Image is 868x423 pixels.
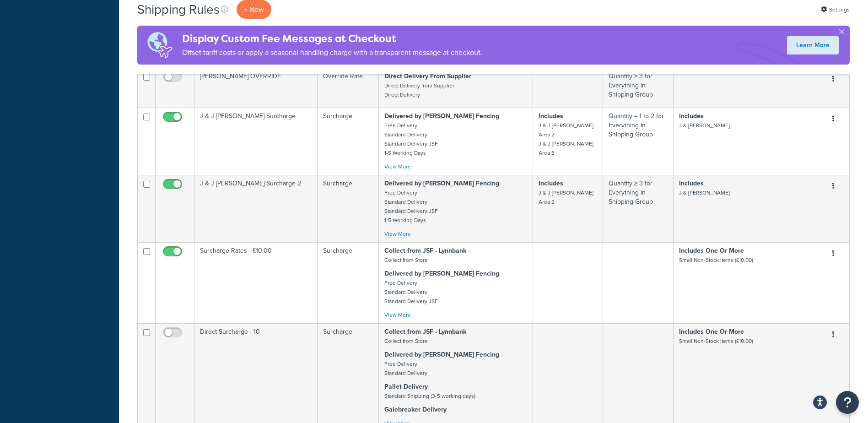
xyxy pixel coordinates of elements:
strong: Includes One Or More [679,327,744,336]
button: Open Resource Center [836,391,859,414]
strong: Delivered by [PERSON_NAME] Fencing [384,350,499,359]
p: Offset tariff costs or apply a seasonal handling charge with a transparent message at checkout. [182,46,482,59]
strong: Galebreaker Delivery [384,405,447,414]
small: J & J [PERSON_NAME] Area 2 [539,189,593,206]
h4: Display Custom Fee Messages at Checkout [182,31,482,46]
small: Free Delivery Standard Delivery Standard Delivery JSF 1-5 Working Days [384,121,438,157]
strong: Delivered by [PERSON_NAME] Fencing [384,269,499,278]
small: J & [PERSON_NAME] [679,121,730,130]
strong: Delivered by [PERSON_NAME] Fencing [384,179,499,188]
small: J & [PERSON_NAME] [679,189,730,197]
small: Small Non-Stock items (£10.00) [679,256,753,264]
strong: Pallet Delivery [384,382,428,391]
td: Quantity ≥ 3 for Everything in Shipping Group [603,175,674,242]
img: duties-banner-06bc72dcb5fe05cb3f9472aba00be2ae8eb53ab6f0d8bb03d382ba314ac3c341.png [137,26,182,65]
small: Collect from Store [384,337,428,345]
td: Surcharge Rates - £10.00 [194,242,318,323]
strong: Collect from JSF - Lynnbank [384,246,466,255]
td: Surcharge [318,108,379,175]
small: Standard Shipping (3-5 working days) [384,392,475,400]
td: J & J [PERSON_NAME] Surcharge 2 [194,175,318,242]
small: Collect from Store [384,256,428,264]
a: Settings [821,3,850,16]
strong: Includes [679,111,704,121]
td: Quantity ≥ 3 for Everything in Shipping Group [603,68,674,108]
small: Direct Delivery from Supplier Direct Delivery [384,81,454,99]
strong: Direct Delivery From Supplier [384,71,471,81]
td: Surcharge [318,175,379,242]
a: Learn More [787,36,839,54]
small: Free Delivery Standard Delivery [384,360,427,377]
small: Free Delivery Standard Delivery Standard Delivery JSF [384,279,438,305]
strong: Collect from JSF - Lynnbank [384,327,466,336]
a: View More [384,230,411,238]
strong: Delivered by [PERSON_NAME] Fencing [384,111,499,121]
a: View More [384,311,411,319]
strong: Includes [679,179,704,188]
small: Free Delivery Standard Delivery Standard Delivery JSF 1-5 Working Days [384,189,438,224]
small: Small Non-Stock items (£10.00) [679,337,753,345]
strong: Includes [539,179,563,188]
td: Surcharge [318,242,379,323]
a: View More [384,163,411,171]
strong: Includes One Or More [679,246,744,255]
td: Override Rate [318,68,379,108]
small: J & J [PERSON_NAME] Area 2 J & J [PERSON_NAME] Area 3 [539,121,593,157]
td: [PERSON_NAME] OVERRIDE [194,68,318,108]
td: Quantity = 1 to 2 for Everything in Shipping Group [603,108,674,175]
h1: Shipping Rules [137,0,220,18]
strong: Includes [539,111,563,121]
td: J & J [PERSON_NAME] Surcharge [194,108,318,175]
